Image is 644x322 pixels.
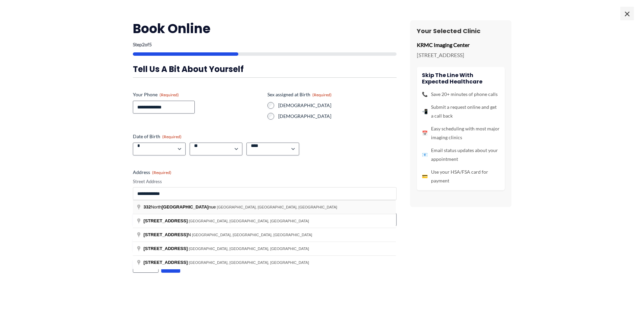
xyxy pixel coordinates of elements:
span: 📧 [422,150,428,159]
span: 5 [149,42,152,47]
span: 💳 [422,172,428,181]
legend: Date of Birth [133,133,182,140]
span: 📲 [422,107,428,116]
label: Street Address [133,178,397,185]
span: [GEOGRAPHIC_DATA], [GEOGRAPHIC_DATA], [GEOGRAPHIC_DATA] [192,233,312,237]
span: [STREET_ADDRESS] [144,260,188,265]
li: Submit a request online and get a call back [422,103,500,120]
span: (Required) [162,134,182,139]
span: 332 [144,204,151,209]
span: × [620,7,634,20]
li: Use your HSA/FSA card for payment [422,168,500,185]
li: Save 20+ minutes of phone calls [422,90,500,99]
h4: Skip the line with Expected Healthcare [422,72,500,85]
span: (Required) [152,170,171,175]
legend: Address [133,169,171,176]
span: [STREET_ADDRESS] [144,218,188,223]
p: Step of [133,42,397,47]
p: KRMC Imaging Center [417,40,505,50]
span: [GEOGRAPHIC_DATA] [162,204,209,209]
span: (Required) [312,92,332,97]
h3: Your Selected Clinic [417,27,505,35]
label: Your Phone [133,91,262,98]
label: [DEMOGRAPHIC_DATA] [278,102,397,109]
span: [STREET_ADDRESS] [144,246,188,251]
span: North nue [144,204,217,209]
li: Email status updates about your appointment [422,146,500,164]
span: [GEOGRAPHIC_DATA], [GEOGRAPHIC_DATA], [GEOGRAPHIC_DATA] [189,219,309,223]
span: (Required) [160,92,179,97]
span: [GEOGRAPHIC_DATA], [GEOGRAPHIC_DATA], [GEOGRAPHIC_DATA] [189,247,309,251]
legend: Sex assigned at Birth [267,91,332,98]
span: [GEOGRAPHIC_DATA], [GEOGRAPHIC_DATA], [GEOGRAPHIC_DATA] [217,205,337,209]
label: [DEMOGRAPHIC_DATA] [278,113,397,120]
span: 📞 [422,90,428,99]
span: N [144,232,192,237]
span: [GEOGRAPHIC_DATA], [GEOGRAPHIC_DATA], [GEOGRAPHIC_DATA] [189,261,309,265]
h2: Book Online [133,20,397,37]
li: Easy scheduling with most major imaging clinics [422,124,500,142]
span: 📅 [422,129,428,138]
span: [STREET_ADDRESS] [144,232,188,237]
span: 2 [142,42,145,47]
p: [STREET_ADDRESS] [417,50,505,60]
h3: Tell us a bit about yourself [133,64,397,74]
